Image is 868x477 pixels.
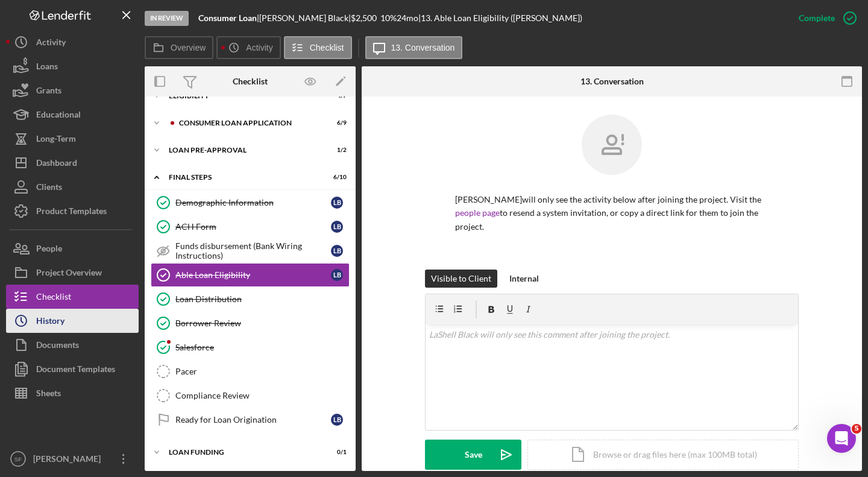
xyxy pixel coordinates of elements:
a: Funds disbursement (Bank Wiring Instructions)LB [151,239,350,263]
div: Documents [36,333,79,360]
button: Checklist [284,36,352,59]
div: Able Loan Eligibility [175,270,331,280]
div: Loan Funding [169,449,316,456]
a: Borrower Review [151,311,350,335]
button: Save [425,440,521,470]
span: $2,500 [351,13,377,23]
div: Sheets [36,381,61,408]
div: L B [331,414,343,426]
button: SF[PERSON_NAME] [6,447,139,471]
div: [PERSON_NAME] [30,447,108,474]
div: Consumer Loan Application [179,119,316,127]
button: Educational [6,103,139,127]
div: Visible to Client [431,270,491,288]
div: Demographic Information [175,198,331,207]
text: SF [14,456,22,463]
div: Funds disbursement (Bank Wiring Instructions) [175,241,331,261]
a: Pacer [151,359,350,384]
button: Product Templates [6,199,139,223]
div: Product Templates [36,199,107,226]
div: L B [331,221,343,233]
button: Sheets [6,381,139,405]
p: [PERSON_NAME] will only see the activity below after joining the project. Visit the to resend a s... [455,193,769,233]
a: Salesforce [151,335,350,359]
label: Overview [171,43,206,52]
div: Document Templates [36,357,115,384]
div: 6 / 10 [325,174,347,181]
div: ACH Form [175,222,331,232]
div: Compliance Review [175,391,349,400]
div: L B [331,269,343,281]
div: Educational [36,103,81,130]
div: 13. Conversation [580,77,644,86]
button: Complete [787,6,862,30]
div: Activity [36,30,66,57]
div: 24 mo [397,13,418,23]
div: Save [465,440,482,470]
div: Clients [36,175,62,202]
div: Internal [509,270,539,288]
span: 5 [852,424,861,434]
b: Consumer Loan [198,13,257,23]
button: Internal [503,270,545,288]
a: Ready for Loan OriginationLB [151,408,350,432]
div: 10 % [380,13,397,23]
div: | 13. Able Loan Eligibility ([PERSON_NAME]) [418,13,582,23]
div: | [198,13,259,23]
button: 13. Conversation [365,36,463,59]
label: Checklist [310,43,344,52]
button: Loans [6,54,139,78]
button: Activity [6,30,139,54]
button: Grants [6,78,139,103]
div: L B [331,197,343,209]
button: Dashboard [6,151,139,175]
div: 6 / 9 [325,119,347,127]
div: 1 / 2 [325,147,347,154]
div: Dashboard [36,151,77,178]
div: Long-Term [36,127,76,154]
a: Able Loan EligibilityLB [151,263,350,287]
div: Checklist [233,77,268,86]
button: Document Templates [6,357,139,381]
div: History [36,309,64,336]
button: Long-Term [6,127,139,151]
a: Compliance Review [151,384,350,408]
div: Loans [36,54,58,81]
a: Demographic InformationLB [151,191,350,215]
div: Pacer [175,367,349,376]
div: Loan Distribution [175,294,349,304]
iframe: Intercom live chat [827,424,856,453]
button: People [6,236,139,261]
button: Checklist [6,285,139,309]
div: Ready for Loan Origination [175,415,331,425]
a: ACH FormLB [151,215,350,239]
div: Salesforce [175,343,349,352]
a: Project Overview [6,261,139,285]
div: Checklist [36,285,71,312]
button: History [6,309,139,333]
div: Loan Pre-Approval [169,147,316,154]
div: People [36,236,62,264]
div: Borrower Review [175,318,349,328]
button: Visible to Client [425,270,497,288]
div: FINAL STEPS [169,174,316,181]
button: Documents [6,333,139,357]
a: people page [455,207,500,218]
div: Project Overview [36,261,102,288]
a: Loan Distribution [151,287,350,311]
button: Activity [216,36,280,59]
button: Clients [6,175,139,199]
label: 13. Conversation [391,43,455,52]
